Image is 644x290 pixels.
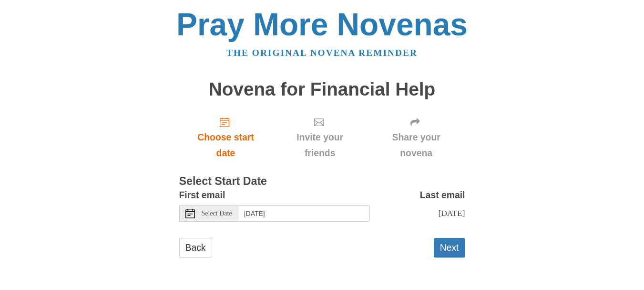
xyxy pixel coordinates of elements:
div: Click "Next" to confirm your start date first. [272,109,367,166]
h3: Select Start Date [179,175,465,188]
h1: Novena for Financial Help [179,79,465,100]
a: Pray More Novenas [176,7,468,42]
label: First email [179,187,225,203]
button: Next [434,238,465,258]
span: [DATE] [438,208,465,218]
label: Last email [420,187,465,203]
div: Click "Next" to confirm your start date first. [368,109,465,166]
span: Invite your friends [282,129,358,161]
a: The original novena reminder [226,48,418,58]
span: Choose start date [189,129,263,161]
a: Choose start date [179,109,273,166]
a: Back [179,238,212,258]
span: Select Date [202,210,232,217]
span: Share your novena [377,129,456,161]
